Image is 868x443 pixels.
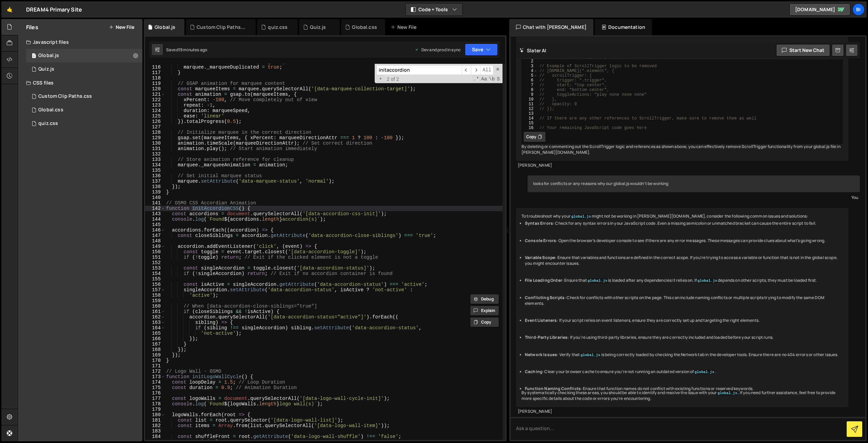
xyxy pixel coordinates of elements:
[145,352,165,358] div: 169
[145,249,165,255] div: 150
[145,64,165,70] div: 116
[145,428,165,434] div: 183
[310,24,326,31] div: Quiz.js
[145,418,165,423] div: 181
[145,282,165,287] div: 156
[145,287,165,293] div: 157
[145,293,165,298] div: 158
[109,24,134,30] button: New File
[470,294,499,304] button: Debug
[522,83,538,88] div: 7
[145,298,165,303] div: 159
[145,369,165,374] div: 172
[145,380,165,385] div: 174
[525,352,843,358] li: : Verify that is being correctly loaded by checking the Network tab in the developer tools. Ensur...
[38,93,92,99] div: Custom Clip Paths.css
[471,65,480,75] span: ​
[145,206,165,211] div: 142
[145,108,165,113] div: 124
[145,374,165,380] div: 173
[522,97,538,102] div: 10
[38,121,58,127] div: quiz.css
[145,309,165,314] div: 161
[145,347,165,352] div: 168
[145,179,165,184] div: 137
[145,222,165,227] div: 145
[145,412,165,418] div: 180
[525,317,557,323] strong: Event Listeners
[145,200,165,206] div: 141
[525,255,555,260] strong: Variable Scope
[145,189,165,195] div: 139
[145,146,165,151] div: 131
[522,102,538,107] div: 11
[145,124,165,130] div: 127
[391,24,419,31] div: New File
[145,401,165,407] div: 178
[522,78,538,83] div: 6
[145,385,165,390] div: 175
[522,88,538,92] div: 8
[32,54,36,59] span: 1
[525,318,843,324] li: : If your script relies on event listeners, ensure they are correctly set up and targeting the ri...
[522,126,538,130] div: 16
[145,195,165,200] div: 140
[529,194,858,201] div: You
[145,260,165,265] div: 152
[571,214,592,219] code: global.js
[145,130,165,135] div: 128
[525,352,557,357] strong: Network Issues
[525,295,843,307] li: : Check for conflicts with other scripts on the page. This can include naming conflicts or multip...
[145,217,165,222] div: 144
[145,358,165,363] div: 170
[697,278,718,283] code: global.js
[461,65,471,75] span: ​
[145,325,165,331] div: 164
[145,238,165,244] div: 148
[522,107,538,111] div: 12
[852,3,865,16] a: Bi
[145,303,165,309] div: 160
[525,277,562,283] strong: File Loading Order
[26,49,145,62] div: Global.js
[145,135,165,141] div: 129
[145,227,165,233] div: 146
[145,320,165,325] div: 163
[587,278,608,283] code: global.js
[145,168,165,173] div: 135
[522,116,538,121] div: 14
[473,76,480,82] span: RegExp Search
[470,317,499,327] button: Copy
[518,163,847,168] div: [PERSON_NAME]
[166,47,207,53] div: Saved
[155,24,175,31] div: Global.js
[38,66,54,72] div: Quiz.js
[595,19,652,35] div: Documentation
[525,386,581,391] strong: Function Naming Conflicts
[178,47,207,53] div: 19 minutes ago
[145,407,165,412] div: 179
[523,131,546,142] button: Copy
[525,369,542,374] strong: Caching
[528,176,860,192] div: looks for conflicts or any reasons why our global.js wouldn't be working
[522,64,538,69] div: 3
[525,255,843,266] li: : Ensure that variables and functions are defined in the correct scope. If you're trying to acces...
[509,19,593,35] div: Chat with [PERSON_NAME]
[525,238,556,243] strong: Console Errors
[145,396,165,401] div: 177
[26,23,38,31] h2: Files
[145,314,165,320] div: 162
[145,331,165,336] div: 165
[26,62,145,76] div: 16933/46729.js
[145,162,165,168] div: 134
[377,76,384,82] span: Toggle Replace mode
[145,244,165,249] div: 149
[519,47,547,54] h2: Slater AI
[580,353,601,357] code: global.js
[145,265,165,271] div: 153
[1,1,18,18] a: 🤙
[480,76,488,82] span: CaseSensitive Search
[145,97,165,103] div: 122
[376,65,461,75] input: Search for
